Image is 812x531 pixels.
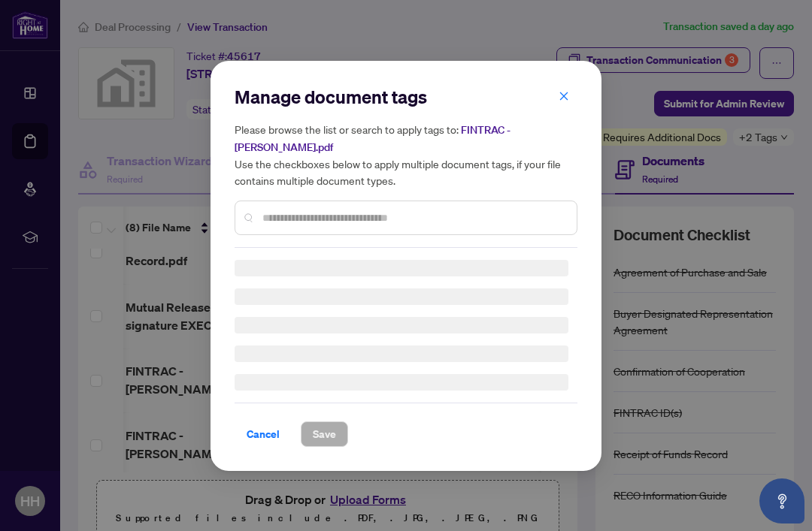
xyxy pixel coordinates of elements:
h2: Manage document tags [235,85,577,109]
span: close [559,90,569,101]
span: Cancel [247,422,280,446]
h5: Please browse the list or search to apply tags to: Use the checkboxes below to apply multiple doc... [235,121,577,189]
button: Cancel [235,421,292,447]
span: FINTRAC - [PERSON_NAME].pdf [235,123,511,154]
button: Open asap [759,478,804,523]
button: Save [301,421,348,447]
